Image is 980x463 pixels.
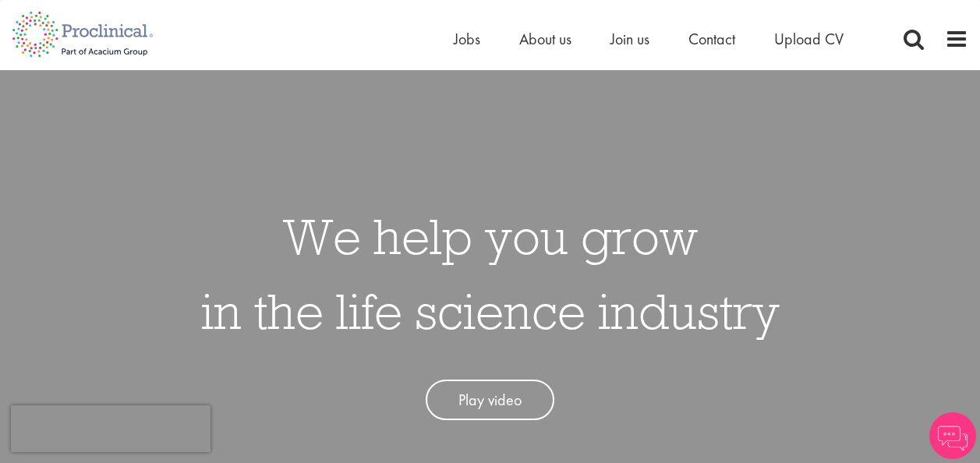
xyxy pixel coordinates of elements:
a: Jobs [454,29,480,49]
img: Chatbot [929,412,976,459]
a: Join us [610,29,649,49]
a: Play video [426,380,554,421]
a: Upload CV [774,29,844,49]
a: Contact [688,29,735,49]
a: About us [519,29,571,49]
h1: We help you grow in the life science industry [201,199,780,348]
